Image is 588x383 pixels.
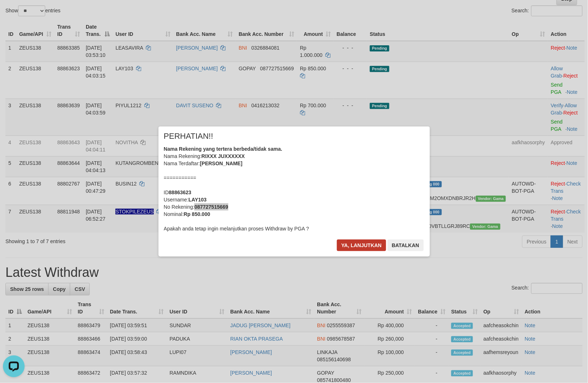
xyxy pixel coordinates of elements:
[3,3,25,25] button: Open LiveChat chat widget
[164,145,424,232] div: Nama Rekening: Nama Terdaftar: =========== ID Username: No Rekening: Nominal: Apakah anda tetap i...
[164,146,283,152] b: Nama Rekening yang tertera berbeda/tidak sama.
[164,133,213,140] span: PERHATIAN!!
[169,190,191,195] b: 88863623
[184,211,210,217] b: Rp 850.000
[388,240,424,251] button: Batalkan
[337,240,386,251] button: Ya, lanjutkan
[202,153,245,159] b: RIXXX JUXXXXXX
[194,204,228,210] b: 087727515669
[200,161,242,166] b: [PERSON_NAME]
[189,197,207,203] b: LAY103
